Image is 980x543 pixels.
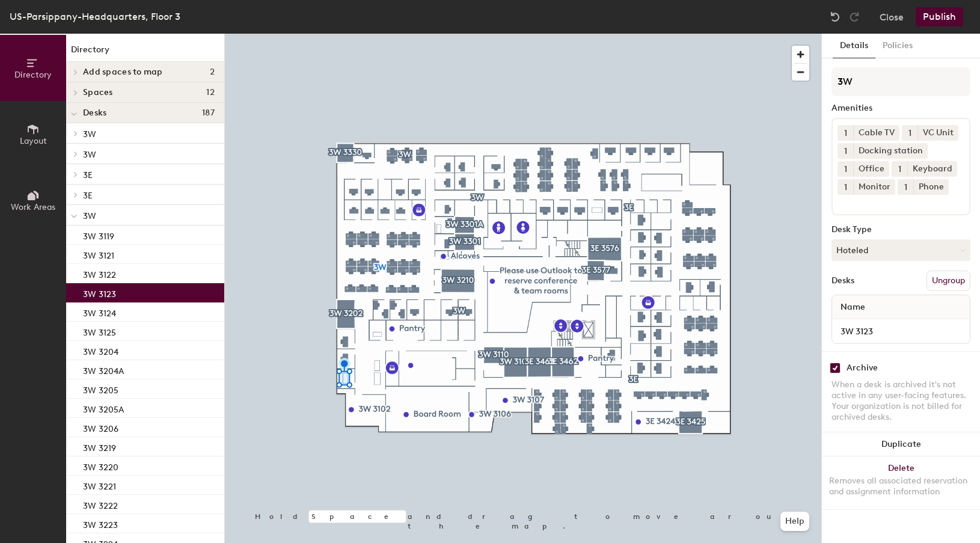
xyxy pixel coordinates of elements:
div: Desks [831,276,854,286]
button: 1 [898,179,913,195]
button: Details [833,34,875,58]
button: DeleteRemoves all associated reservation and assignment information [822,456,980,509]
span: Add spaces to map [83,67,163,77]
span: Spaces [83,88,113,97]
p: 3W 3205 [83,382,118,396]
button: Duplicate [822,432,980,456]
span: 3W [83,129,96,140]
span: Work Areas [11,202,55,212]
button: Help [780,512,809,531]
div: Archive [847,363,878,373]
span: Name [835,296,871,318]
button: Ungroup [926,271,970,291]
button: Hoteled [831,239,970,261]
div: When a desk is archived it's not active in any user-facing features. Your organization is not bil... [831,379,970,423]
p: 3W 3123 [83,286,116,299]
span: 2 [210,67,215,77]
p: 3W 3220 [83,459,118,473]
span: 3E [83,170,93,180]
span: 1 [908,127,911,140]
p: 3W 3221 [83,478,116,492]
div: Office [853,161,889,177]
p: 3W 3219 [83,440,116,453]
p: 3W 3204A [83,363,124,376]
p: 3W 3204 [83,343,118,357]
div: Phone [913,179,949,195]
input: Unnamed desk [835,323,967,340]
div: Desk Type [831,225,970,235]
p: 3W 3206 [83,420,118,434]
div: Keyboard [907,161,957,177]
span: 12 [206,88,215,97]
div: US-Parsippany-Headquarters, Floor 3 [10,9,180,24]
span: 1 [904,181,907,194]
p: 3W 3124 [83,305,116,319]
p: 3W 3222 [83,497,118,511]
img: Redo [848,11,860,23]
button: 1 [838,179,853,195]
span: 1 [844,145,847,158]
button: Policies [875,34,920,58]
button: 1 [838,143,853,159]
span: 1 [844,181,847,194]
p: 3W 3125 [83,324,116,338]
div: Cable TV [853,125,899,141]
p: 3W 3122 [83,266,116,280]
button: 1 [902,125,917,141]
button: 1 [838,161,853,177]
div: Removes all associated reservation and assignment information [829,476,973,497]
span: Desks [83,108,106,118]
div: Amenities [831,103,970,113]
span: 3W [83,211,96,221]
button: Close [880,7,904,26]
p: 3W 3223 [83,517,118,530]
button: 1 [838,125,853,141]
span: Directory [14,70,52,80]
button: Publish [916,7,963,26]
p: 3W 3121 [83,247,114,261]
span: 3E [83,191,93,201]
span: 1 [898,163,901,176]
p: 3W 3119 [83,228,114,242]
h1: Directory [66,43,224,62]
button: 1 [892,161,907,177]
img: Undo [829,11,841,23]
div: Docking station [853,143,928,159]
span: 1 [844,127,847,140]
p: 3W 3205A [83,401,124,415]
span: 1 [844,163,847,176]
span: 3W [83,150,96,160]
div: VC Unit [917,125,958,141]
span: 187 [202,108,215,118]
div: Monitor [853,179,895,195]
span: Layout [20,136,47,146]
